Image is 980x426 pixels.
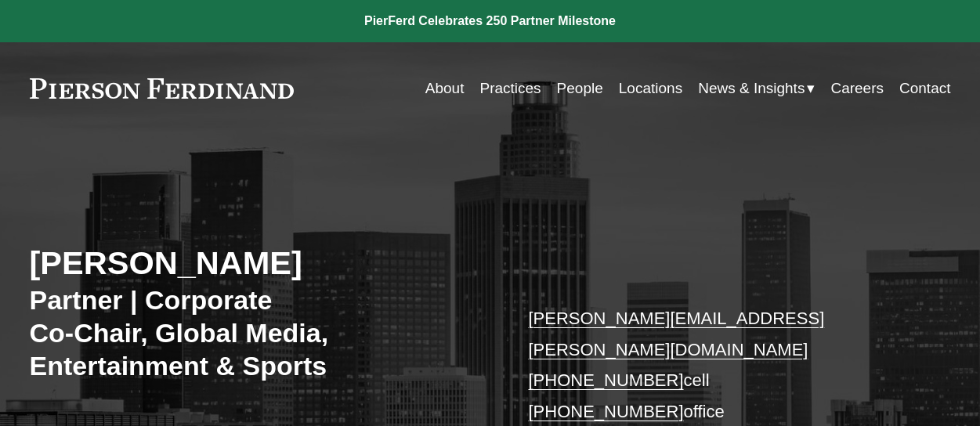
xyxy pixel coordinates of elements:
span: News & Insights [698,75,805,102]
a: Locations [619,74,682,103]
a: [PHONE_NUMBER] [528,402,683,421]
h3: Partner | Corporate Co-Chair, Global Media, Entertainment & Sports [30,283,452,382]
a: [PHONE_NUMBER] [528,370,683,390]
a: People [557,74,603,103]
a: Practices [479,74,541,103]
a: Careers [830,74,884,103]
a: Contact [899,74,950,103]
a: [PERSON_NAME][EMAIL_ADDRESS][PERSON_NAME][DOMAIN_NAME] [528,309,824,359]
a: About [425,74,465,103]
h2: [PERSON_NAME] [30,244,490,283]
a: folder dropdown [698,74,815,103]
